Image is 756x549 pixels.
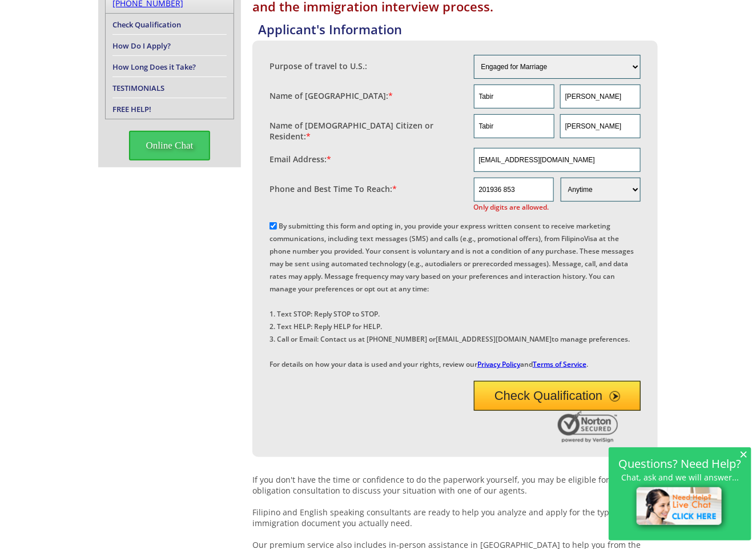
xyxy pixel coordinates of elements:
label: Phone and Best Time To Reach: [270,183,397,194]
label: Name of [GEOGRAPHIC_DATA]: [270,90,393,101]
input: Phone [474,178,554,202]
input: First Name [474,114,554,138]
span: × [739,449,747,459]
label: Name of [DEMOGRAPHIC_DATA] Citizen or Resident: [270,120,463,142]
a: FREE HELP! [112,104,151,114]
input: By submitting this form and opting in, you provide your express written consent to receive market... [270,222,277,230]
input: Last Name [560,114,641,138]
input: First Name [474,85,554,109]
label: Email Address: [270,154,331,165]
span: Only digits are allowed. [474,202,641,213]
label: Purpose of travel to U.S.: [270,61,367,71]
input: Last Name [560,85,641,109]
a: How Long Does it Take? [112,62,196,72]
a: How Do I Apply? [112,41,171,51]
button: Check Qualification [474,381,641,411]
select: Phone and Best Reach Time are required. [561,178,641,202]
h4: Applicant's Information [258,21,658,38]
a: Check Qualification [112,19,181,30]
img: Norton Secured [558,411,621,443]
input: Email Address [474,148,641,172]
p: Chat, ask and we will answer... [614,472,746,482]
a: Privacy Policy [477,359,520,369]
label: By submitting this form and opting in, you provide your express written consent to receive market... [270,221,634,369]
img: live-chat-icon.png [632,482,729,532]
span: Online Chat [129,131,211,161]
h2: Questions? Need Help? [614,459,746,468]
a: Terms of Service [533,359,586,369]
a: TESTIMONIALS [112,83,164,93]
